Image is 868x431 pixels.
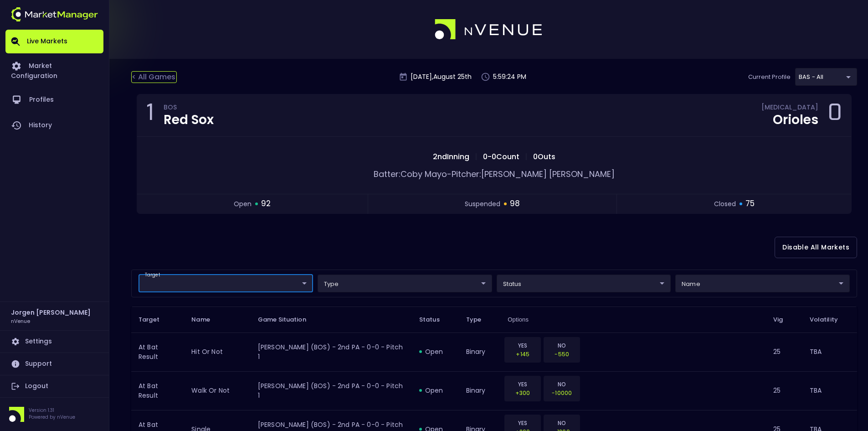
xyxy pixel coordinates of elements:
[5,113,103,138] a: History
[775,237,857,258] button: Disable All Markets
[5,353,103,375] a: Support
[510,198,520,210] span: 98
[550,350,574,358] p: -550
[184,332,250,371] td: hit or not
[810,316,850,324] span: Volatility
[550,419,574,427] p: NO
[139,316,171,324] span: Target
[419,316,452,324] span: Status
[5,375,103,397] a: Logout
[5,407,103,422] div: Version 1.31Powered by nVenue
[452,168,615,180] span: Pitcher: [PERSON_NAME] [PERSON_NAME]
[131,371,184,410] td: At Bat Result
[419,347,452,356] div: open
[510,389,535,397] p: +300
[510,341,535,350] p: YES
[5,87,103,113] a: Profiles
[5,30,103,53] a: Live Markets
[164,105,214,112] div: BOS
[497,275,671,292] div: target
[827,102,842,129] div: 0
[480,151,522,162] span: 0 - 0 Count
[459,332,501,371] td: binary
[550,380,574,389] p: NO
[318,275,492,292] div: target
[261,198,271,210] span: 92
[761,105,818,112] div: [MEDICAL_DATA]
[510,419,535,427] p: YES
[766,332,802,371] td: 25
[419,386,452,395] div: open
[139,275,313,292] div: target
[714,199,736,209] span: closed
[5,331,103,353] a: Settings
[802,332,857,371] td: TBA
[500,306,766,332] th: Options
[251,371,412,410] td: [PERSON_NAME] (BOS) - 2nd PA - 0-0 - Pitch 1
[773,114,818,126] div: Orioles
[522,151,530,162] span: |
[164,114,214,126] div: Red Sox
[131,71,177,83] div: < All Games
[510,380,535,389] p: YES
[550,389,574,397] p: -10000
[11,317,30,324] h3: nVenue
[550,341,574,350] p: NO
[472,151,480,162] span: |
[191,316,222,324] span: Name
[146,102,154,129] div: 1
[530,151,558,162] span: 0 Outs
[675,275,850,292] div: target
[11,7,98,21] img: logo
[11,307,91,317] h2: Jorgen [PERSON_NAME]
[795,68,857,86] div: target
[766,371,802,410] td: 25
[251,332,412,371] td: [PERSON_NAME] (BOS) - 2nd PA - 0-0 - Pitch 1
[447,168,452,180] span: -
[374,168,447,180] span: Batter: Coby Mayo
[184,371,250,410] td: walk or not
[258,316,318,324] span: Game Situation
[29,407,75,414] p: Version 1.31
[493,72,526,82] p: 5:59:24 PM
[131,332,184,371] td: At Bat Result
[466,316,493,324] span: Type
[435,19,543,40] img: logo
[802,371,857,410] td: TBA
[459,371,501,410] td: binary
[773,316,795,324] span: Vig
[411,72,472,82] p: [DATE] , August 25 th
[748,73,791,82] p: Current Profile
[145,272,160,278] label: target
[430,151,472,162] span: 2nd Inning
[29,414,75,421] p: Powered by nVenue
[510,350,535,358] p: +145
[745,198,755,210] span: 75
[5,53,103,87] a: Market Configuration
[465,199,500,209] span: suspended
[234,199,252,209] span: open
